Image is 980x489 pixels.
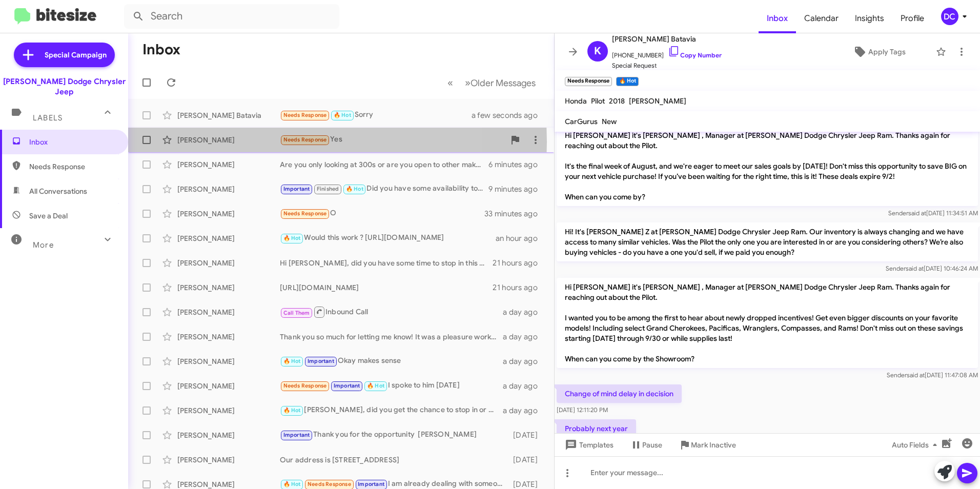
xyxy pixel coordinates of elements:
span: Apply Tags [868,43,906,61]
span: More [33,240,54,250]
span: 🔥 Hot [283,235,301,241]
span: Important [283,432,310,438]
div: [PERSON_NAME] [177,209,280,219]
input: Search [124,4,339,29]
span: Auto Fields [892,436,941,454]
div: 21 hours ago [493,258,546,268]
nav: Page navigation example [442,72,542,93]
div: [PERSON_NAME] [177,332,280,342]
span: 2018 [609,96,625,106]
span: Needs Response [283,136,327,143]
div: a day ago [503,307,546,317]
span: [PERSON_NAME] [629,96,686,106]
button: DC [932,8,969,25]
span: Needs Response [283,112,327,118]
span: Pause [642,436,662,454]
span: Important [308,358,334,364]
div: Thank you so much for letting me know! It was a pleasure working with you! [280,332,503,342]
div: [PERSON_NAME], did you get the chance to stop in or did you want to reschedule? [280,404,503,416]
span: 🔥 Hot [334,112,351,118]
button: Next [459,72,542,93]
span: Labels [33,113,63,123]
span: Sender [DATE] 10:46:24 AM [886,264,978,272]
div: [PERSON_NAME] [177,381,280,391]
button: Auto Fields [884,436,949,454]
button: Templates [555,436,622,454]
span: Save a Deal [29,211,68,221]
span: 🔥 Hot [283,358,301,364]
span: Needs Response [29,161,116,172]
h1: Inbox [142,42,180,58]
span: Needs Response [283,210,327,217]
div: [URL][DOMAIN_NAME] [280,282,493,293]
small: 🔥 Hot [616,77,638,86]
div: Hi [PERSON_NAME], did you have some time to stop in this weekend? [280,258,493,268]
div: O [280,208,484,219]
div: a day ago [503,356,546,366]
div: 6 minutes ago [488,159,546,170]
span: New [602,117,617,126]
span: « [447,76,453,89]
span: 🔥 Hot [283,481,301,487]
p: Hi [PERSON_NAME] it's [PERSON_NAME] , Manager at [PERSON_NAME] Dodge Chrysler Jeep Ram. Thanks ag... [557,126,978,206]
span: Important [358,481,384,487]
div: 21 hours ago [493,282,546,293]
div: I spoke to him [DATE] [280,380,503,392]
span: [PERSON_NAME] Batavia [612,33,722,45]
span: Inbox [29,137,116,147]
div: 33 minutes ago [484,209,546,219]
span: » [465,76,471,89]
div: a day ago [503,381,546,391]
span: 🔥 Hot [367,382,384,389]
span: Needs Response [308,481,351,487]
p: Change of mind delay in decision [557,384,682,403]
span: Profile [892,4,932,33]
span: 🔥 Hot [346,186,363,192]
div: [PERSON_NAME] [177,282,280,293]
div: Our address is [STREET_ADDRESS] [280,455,508,465]
div: [PERSON_NAME] Batavia [177,110,280,120]
small: Needs Response [565,77,612,86]
div: Are you only looking at 300s or are you open to other makes and models? [280,159,488,170]
div: [DATE] [508,455,546,465]
div: DC [941,8,958,25]
div: [PERSON_NAME] [177,430,280,440]
a: Calendar [796,4,847,33]
span: Insights [847,4,892,33]
span: All Conversations [29,186,87,196]
span: Sender [DATE] 11:34:51 AM [888,209,978,217]
div: a day ago [503,332,546,342]
div: [PERSON_NAME] [177,356,280,366]
div: [PERSON_NAME] [177,307,280,317]
span: 🔥 Hot [283,407,301,414]
span: [DATE] 12:11:20 PM [557,406,608,414]
div: [PERSON_NAME] [177,405,280,416]
span: Templates [563,436,614,454]
span: Finished [317,186,339,192]
div: an hour ago [496,233,546,243]
span: Special Campaign [45,50,107,60]
p: Hi [PERSON_NAME] it's [PERSON_NAME] , Manager at [PERSON_NAME] Dodge Chrysler Jeep Ram. Thanks ag... [557,278,978,368]
a: Inbox [759,4,796,33]
span: Important [283,186,310,192]
div: Yes [280,134,505,146]
p: Hi! It's [PERSON_NAME] Z at [PERSON_NAME] Dodge Chrysler Jeep Ram. Our inventory is always changi... [557,222,978,261]
span: Pilot [591,96,605,106]
div: [PERSON_NAME] [177,258,280,268]
div: a day ago [503,405,546,416]
div: Sorry [280,109,484,121]
span: [PHONE_NUMBER] [612,45,722,60]
div: 9 minutes ago [488,184,546,194]
span: Special Request [612,60,722,71]
span: CarGurus [565,117,598,126]
a: Special Campaign [14,43,115,67]
span: Important [334,382,360,389]
span: said at [906,264,924,272]
div: [DATE] [508,430,546,440]
span: Call Them [283,310,310,316]
div: Would this work ? [URL][DOMAIN_NAME] [280,232,496,244]
span: Mark Inactive [691,436,736,454]
div: [PERSON_NAME] [177,159,280,170]
button: Previous [441,72,459,93]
